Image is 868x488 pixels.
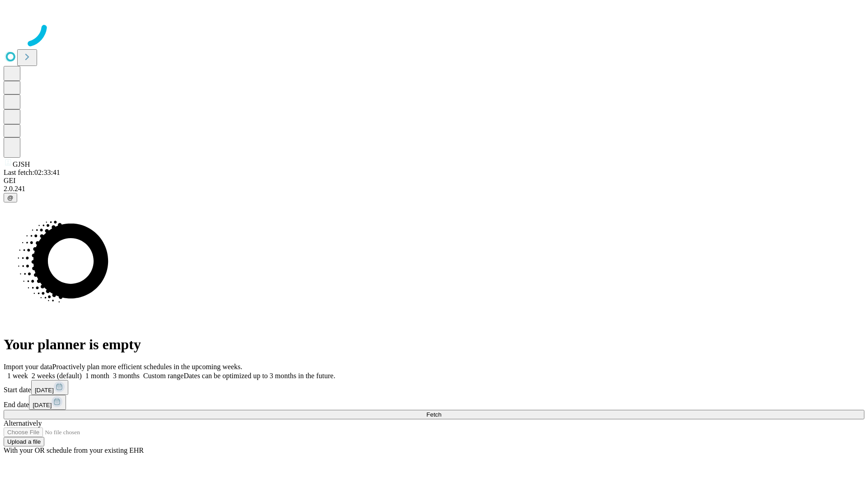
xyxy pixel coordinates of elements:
[143,372,184,380] span: Custom range
[7,372,28,380] span: 1 week
[52,363,242,371] span: Proactively plan more efficient schedules in the upcoming weeks.
[184,372,335,380] span: Dates can be optimized up to 3 months in the future.
[4,437,44,446] button: Upload a file
[13,160,30,168] span: GJSH
[426,411,441,418] span: Fetch
[113,372,140,380] span: 3 months
[29,395,66,410] button: [DATE]
[4,177,864,185] div: GEI
[32,372,82,380] span: 2 weeks (default)
[4,185,864,193] div: 2.0.241
[31,380,68,395] button: [DATE]
[4,169,60,176] span: Last fetch: 02:33:41
[4,193,17,202] button: @
[4,363,52,371] span: Import your data
[35,387,54,394] span: [DATE]
[4,446,144,454] span: With your OR schedule from your existing EHR
[4,419,42,427] span: Alternatively
[4,336,864,353] h1: Your planner is empty
[4,395,864,410] div: End date
[4,410,864,419] button: Fetch
[4,380,864,395] div: Start date
[7,194,14,201] span: @
[33,402,52,408] span: [DATE]
[85,372,109,380] span: 1 month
